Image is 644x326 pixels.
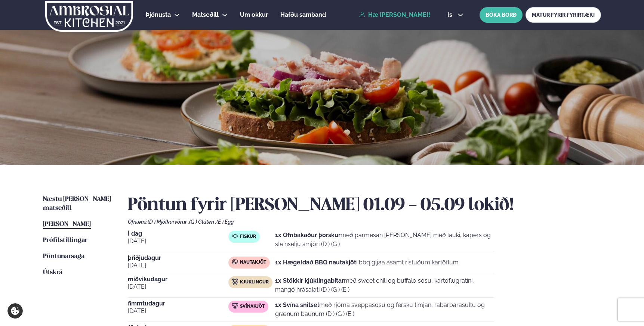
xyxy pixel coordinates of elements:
span: is [447,12,455,18]
span: þriðjudagur [128,255,228,261]
span: Fiskur [240,234,256,240]
a: Pöntunarsaga [43,252,84,261]
span: miðvikudagur [128,276,228,282]
span: Matseðill [192,11,219,18]
span: fimmtudagur [128,301,228,307]
span: Útskrá [43,269,62,276]
img: pork.svg [232,303,238,309]
strong: 1x Hægeldað BBQ nautakjöt [275,259,356,266]
span: Prófílstillingar [43,237,87,243]
span: [DATE] [128,237,228,246]
span: (E ) Egg [216,219,234,225]
img: beef.svg [232,259,238,265]
span: [DATE] [128,261,228,270]
button: BÓKA BORÐ [480,7,523,23]
span: [PERSON_NAME] [43,221,91,227]
span: (D ) Mjólkurvörur , [148,219,189,225]
a: MATUR FYRIR FYRIRTÆKI [526,7,601,23]
span: Hafðu samband [280,11,326,18]
img: fish.svg [232,233,238,239]
div: Ofnæmi: [128,219,601,225]
a: Hafðu samband [280,10,326,19]
strong: 1x Ofnbakaður þorskur [275,232,341,239]
p: með rjóma sveppasósu og fersku timjan, rabarbarasultu og grænum baunum (D ) (G ) (E ) [275,301,494,319]
span: Pöntunarsaga [43,253,84,260]
img: logo [44,1,134,32]
a: Matseðill [192,10,219,19]
a: Útskrá [43,268,62,277]
span: [DATE] [128,307,228,316]
button: is [441,12,469,18]
span: Kjúklingur [240,279,269,285]
span: Í dag [128,231,228,237]
a: Næstu [PERSON_NAME] matseðill [43,195,113,213]
p: með parmesan [PERSON_NAME] með lauki, kapers og steinselju smjöri (D ) (G ) [275,231,494,249]
span: Þjónusta [146,11,171,18]
a: Cookie settings [7,303,23,319]
p: í bbq gljáa ásamt ristuðum kartöflum [275,258,459,267]
span: [DATE] [128,282,228,291]
span: Um okkur [240,11,268,18]
strong: 1x Svína snitsel [275,301,319,308]
a: Prófílstillingar [43,236,87,245]
a: [PERSON_NAME] [43,220,91,229]
h2: Pöntun fyrir [PERSON_NAME] 01.09 - 05.09 lokið! [128,195,601,216]
a: Hæ [PERSON_NAME]! [359,12,430,18]
a: Um okkur [240,10,268,19]
span: Næstu [PERSON_NAME] matseðill [43,196,111,211]
span: Nautakjöt [240,260,266,266]
a: Þjónusta [146,10,171,19]
p: með sweet chili og buffalo sósu, kartöflugratíni, mangó hrásalati (D ) (G ) (E ) [275,276,494,294]
span: Svínakjöt [240,304,265,310]
span: (G ) Glúten , [189,219,216,225]
strong: 1x Stökkir kjúklingabitar [275,277,344,284]
img: chicken.svg [232,279,238,285]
